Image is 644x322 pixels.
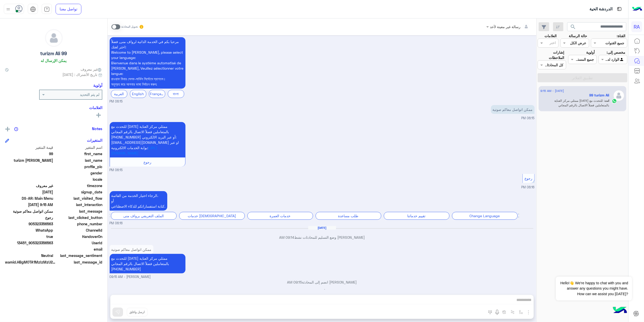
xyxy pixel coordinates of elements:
span: 2 [5,228,53,233]
span: غير معروف [81,67,102,72]
img: profile [5,6,11,12]
span: رجوع [524,176,532,180]
span: search [570,24,576,30]
span: last_visited_flow [54,196,103,201]
div: বাংলা [168,90,184,98]
span: last_message_id [57,259,102,265]
h6: العلامات [5,105,102,110]
p: 11/9/2025, 9:15 AM [110,254,185,273]
span: 06:16 PM [110,221,123,226]
span: 0 [5,253,53,258]
span: last_clicked_button [54,215,103,220]
div: English [130,90,146,98]
div: خدمات العمرة [247,212,313,220]
div: اختر [550,40,557,47]
span: HandoverOn [54,234,103,239]
div: خدمات [DEMOGRAPHIC_DATA] [179,212,245,220]
span: 2025-09-10T15:14:28.829Z [5,189,53,195]
label: حالة الرسالة [569,33,587,38]
span: null [5,177,53,182]
h6: يمكن الإرسال له [41,58,67,63]
p: 10/9/2025, 6:16 PM [110,191,167,211]
span: اسم المتغير [54,145,103,150]
h6: أولوية [93,83,102,88]
img: WhatsApp [612,98,617,104]
span: 09:14 AM [279,235,294,239]
div: تقييم خدماتنا [384,212,449,220]
p: 10/9/2025, 6:15 PM [110,122,185,157]
span: للتحدث مع احد ممثلي مركز العناية بالمتعاملين فضلاً الاتصال بالرقم المجاني +9668001110605 [555,99,609,112]
img: tab [44,6,50,12]
span: غير معروف [5,183,53,188]
span: profile_pic [54,164,103,169]
div: Français [149,90,165,98]
h6: [DATE] [308,226,336,230]
span: تاريخ الأشتراك : [DATE] [62,72,97,77]
img: add [5,127,10,131]
span: turizm Ali [5,158,53,163]
label: القناة: [617,33,625,38]
h6: المتغيرات [87,138,102,143]
button: ارسل واغلق [127,308,148,316]
h5: 99 turizm Ali [40,51,67,56]
span: first_name [54,151,103,156]
p: [PERSON_NAME] وضع التسليم للمحادثات نشط [110,235,535,240]
small: تحويل المحادثة [121,25,138,29]
img: Logo [632,4,642,14]
p: [PERSON_NAME] انضم إلى المحادثة [110,279,535,285]
span: signup_date [54,189,103,195]
label: العلامات [544,33,557,38]
span: للتحدث مع [DATE] ممثلي مركز العناية بالمتعاملين فضلاً الاتصال بالرقم المجاني [PHONE_NUMBER] أو عب... [111,124,179,150]
a: tab [42,4,52,14]
label: مخصص إلى: [607,50,625,55]
span: null [5,170,53,176]
p: 11/9/2025, 9:15 AM [110,245,153,254]
span: wamid.HBgMOTA1MzIzMzU2NTYzFQIAEhgUM0E5NjAwRjY5MTM1N0ExNzk2MjcA [5,259,56,265]
img: tab [30,6,36,12]
img: tab [616,6,623,12]
span: [PERSON_NAME] - 09:15 AM [110,275,151,279]
span: [DATE] - 9:15 AM [540,89,564,93]
span: 06:15 PM [521,32,535,35]
span: 2025-09-11T06:15:24.152Z [5,202,53,207]
h5: 99 turizm Ali [589,93,609,97]
span: 06:16 PM [521,185,535,189]
div: RA [631,21,642,32]
span: 06:15 PM [521,116,535,120]
label: أولوية [586,50,595,55]
span: null [5,247,53,252]
div: العربية [111,90,127,98]
span: 09:15 AM [290,289,305,293]
label: إشارات الملاحظات [538,50,564,61]
span: رجوع [5,215,53,220]
button: تطبيق الفلاتر [538,73,627,82]
div: Change Language [452,212,518,220]
div: الملف التعريفي برواف منى [111,212,177,220]
span: انت [605,99,609,103]
p: 10/9/2025, 6:15 PM [110,37,185,89]
span: 06:15 PM [110,168,123,173]
img: notes [14,127,18,131]
span: ChannelId [54,228,103,233]
span: last_message_sentiment [54,253,103,258]
span: phone_number [54,221,103,227]
span: true [5,234,53,239]
img: hulul-logo.png [611,302,629,319]
span: 905323356563 [5,221,53,227]
span: DS-AR: Main Menu [5,196,53,201]
p: الدردشة الحية [589,6,612,13]
span: ‏ممكن اتواصل معاكم صوتية [5,209,53,214]
span: 09:15 AM [287,280,302,284]
span: 13451_905323356563 [5,240,53,246]
button: search [567,22,580,33]
span: 06:15 PM [110,99,123,104]
span: gender [54,170,103,176]
span: locale [54,177,103,182]
div: طلب مساعدة [316,212,381,220]
span: last_interaction [54,202,103,207]
img: defaultAdmin.png [45,29,62,47]
span: Hello!👋 We're happy to chat with you and answer any questions you might have. How can we assist y... [556,277,632,300]
span: last_name [54,158,103,163]
span: timezone [54,183,103,188]
span: 99 [5,151,53,156]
